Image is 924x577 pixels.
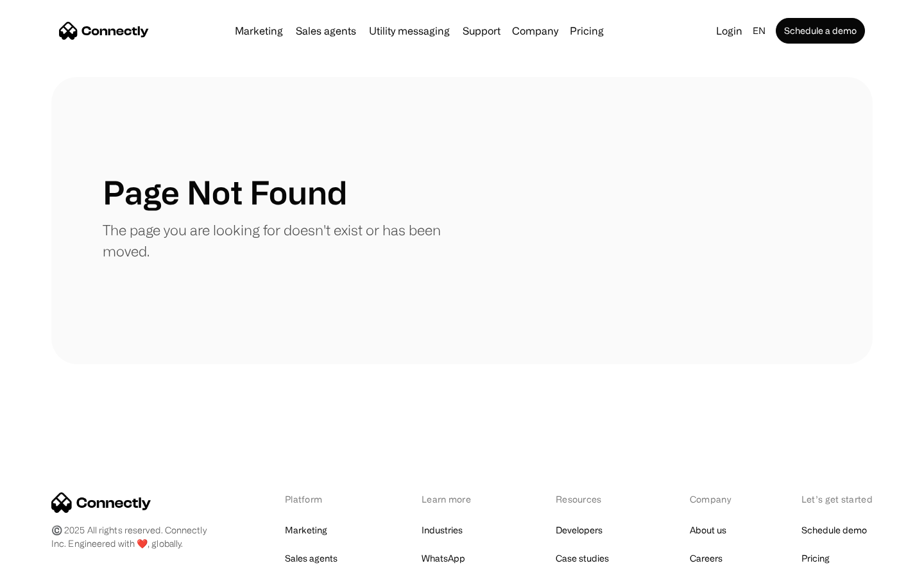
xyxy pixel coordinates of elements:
[690,492,735,506] div: Company
[776,18,865,44] a: Schedule a demo
[291,26,361,36] a: Sales agents
[364,26,455,36] a: Utility messaging
[690,521,726,539] a: About us
[801,521,867,539] a: Schedule demo
[230,26,288,36] a: Marketing
[103,219,462,262] p: The page you are looking for doesn't exist or has been moved.
[13,553,77,573] aside: Language selected: English
[422,521,463,539] a: Industries
[753,22,766,40] div: en
[801,549,830,567] a: Pricing
[556,549,609,567] a: Case studies
[422,549,465,567] a: WhatsApp
[285,492,355,506] div: Platform
[103,173,347,212] h1: Page Not Found
[748,22,773,40] div: en
[458,26,506,36] a: Support
[422,492,489,506] div: Learn more
[285,521,327,539] a: Marketing
[508,22,562,40] div: Company
[711,22,748,40] a: Login
[285,549,338,567] a: Sales agents
[556,521,603,539] a: Developers
[59,21,149,40] a: home
[556,492,623,506] div: Resources
[690,549,723,567] a: Careers
[801,492,873,506] div: Let’s get started
[26,555,77,573] ul: Language list
[512,22,558,40] div: Company
[565,26,609,36] a: Pricing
